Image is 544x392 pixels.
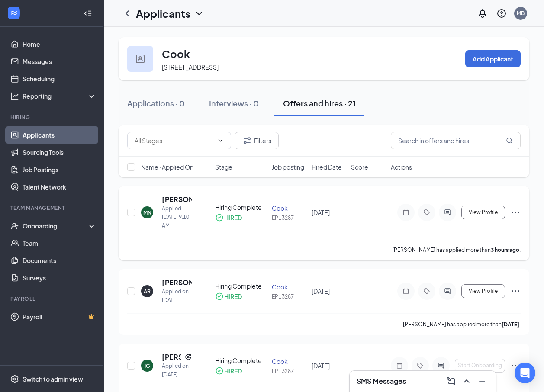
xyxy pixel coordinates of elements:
div: Open Intercom Messenger [515,363,535,383]
svg: ChevronUp [461,376,472,386]
svg: ActiveChat [442,209,453,216]
div: Switch to admin view [23,375,83,383]
div: Hiring Complete [215,282,267,290]
svg: Reapply [185,353,192,360]
span: View Profile [469,288,498,294]
div: Applied on [DATE] [162,287,192,305]
svg: Collapse [84,9,92,18]
svg: QuestionInfo [496,8,507,19]
svg: WorkstreamLogo [10,9,18,17]
div: IG [145,362,150,370]
a: Talent Network [23,178,97,196]
a: Scheduling [23,70,97,87]
a: Applicants [23,126,97,144]
button: ComposeMessage [444,374,458,388]
h5: [PERSON_NAME] [162,352,181,362]
div: Cook [272,283,306,291]
div: EPL 3287 [272,367,306,375]
svg: Analysis [10,92,19,100]
div: Applications · 0 [127,98,185,109]
button: View Profile [461,206,505,219]
span: Actions [391,163,412,171]
div: Cook [272,204,306,212]
h5: [PERSON_NAME] [162,278,192,287]
div: Interviews · 0 [209,98,259,109]
svg: CheckmarkCircle [215,292,224,301]
a: Messages [23,53,97,70]
a: PayrollCrown [23,308,97,325]
span: [DATE] [312,362,330,370]
button: View Profile [461,284,505,298]
svg: Ellipses [510,286,521,296]
div: HIRED [224,292,242,301]
svg: Tag [422,288,432,295]
button: Start Onboarding [455,359,505,373]
div: Hiring [10,113,95,121]
div: Applied [DATE] 9:10 AM [162,204,192,230]
a: Team [23,235,97,252]
svg: Notifications [477,8,488,19]
span: [DATE] [312,287,330,295]
svg: Tag [415,362,425,369]
svg: ActiveChat [442,288,453,295]
a: Documents [23,252,97,269]
div: Cook [272,357,306,366]
span: View Profile [469,209,498,215]
svg: UserCheck [10,222,19,230]
b: [DATE] [502,321,519,328]
button: Filter Filters [235,132,279,149]
svg: Ellipses [510,360,521,371]
div: HIRED [224,366,242,375]
a: Home [23,35,97,53]
h5: [PERSON_NAME] [162,195,192,204]
svg: Tag [422,209,432,216]
div: Reporting [23,92,97,100]
span: Name · Applied On [141,163,193,171]
span: Score [351,163,368,171]
svg: MagnifyingGlass [506,137,513,144]
h3: SMS Messages [357,376,406,386]
svg: ChevronDown [194,8,204,19]
svg: Note [394,362,405,369]
span: [STREET_ADDRESS] [162,63,219,71]
div: Offers and hires · 21 [283,98,356,109]
input: All Stages [135,136,213,145]
h1: Applicants [136,6,190,21]
svg: Minimize [477,376,487,386]
svg: ActiveChat [436,362,446,369]
span: Job posting [272,163,304,171]
button: ChevronUp [460,374,473,388]
p: [PERSON_NAME] has applied more than . [392,246,521,254]
div: AR [144,288,151,295]
div: HIRED [224,213,242,222]
div: Onboarding [23,222,89,230]
svg: Ellipses [510,207,521,218]
span: [DATE] [312,209,330,216]
svg: Filter [242,135,252,146]
a: Sourcing Tools [23,144,97,161]
div: Team Management [10,204,95,212]
svg: ChevronLeft [122,8,132,19]
svg: CheckmarkCircle [215,366,224,375]
b: 3 hours ago [491,247,519,253]
input: Search in offers and hires [391,132,521,149]
span: Start Onboarding [458,363,502,369]
div: Hiring Complete [215,203,267,212]
div: Hiring Complete [215,356,267,365]
svg: Note [401,209,411,216]
div: Payroll [10,295,95,302]
div: EPL 3287 [272,293,306,300]
span: Hired Date [312,163,342,171]
div: EPL 3287 [272,214,306,222]
p: [PERSON_NAME] has applied more than . [403,321,521,328]
div: MB [517,10,525,17]
a: Job Postings [23,161,97,178]
span: Stage [215,163,232,171]
svg: Note [401,288,411,295]
button: Add Applicant [465,50,521,67]
svg: Settings [10,375,19,383]
div: MN [143,209,151,216]
svg: ChevronDown [217,137,224,144]
div: Applied on [DATE] [162,362,192,379]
